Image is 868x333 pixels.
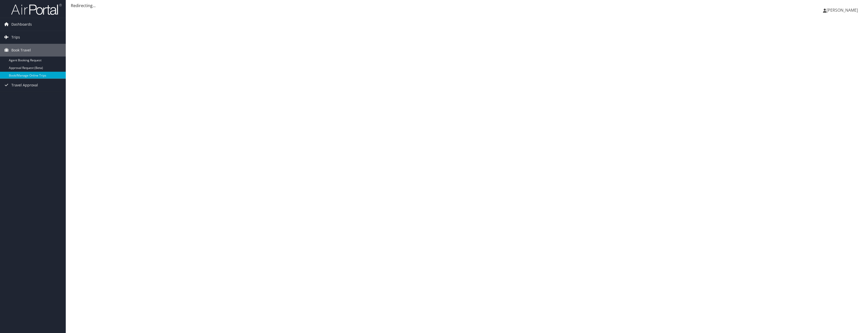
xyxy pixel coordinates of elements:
span: [PERSON_NAME] [827,7,858,13]
span: Travel Approval [11,79,38,91]
span: Book Travel [11,44,31,57]
div: Redirecting... [71,3,863,9]
img: airportal-logo.png [11,3,62,15]
a: [PERSON_NAME] [823,3,863,18]
span: Trips [11,31,20,44]
span: Dashboards [11,18,32,31]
